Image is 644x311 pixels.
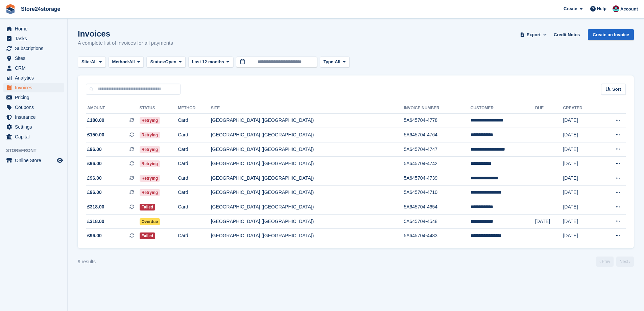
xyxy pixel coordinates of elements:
span: £96.00 [87,189,102,196]
td: Card [178,200,211,215]
a: menu [3,122,64,132]
th: Method [178,103,211,114]
button: Last 12 months [188,57,233,68]
span: Analytics [15,73,55,83]
th: Invoice Number [404,103,470,114]
span: Retrying [140,160,160,167]
a: menu [3,53,64,63]
span: Retrying [140,146,160,153]
a: menu [3,73,64,83]
span: Settings [15,122,55,132]
td: Card [178,142,211,157]
img: stora-icon-8386f47178a22dfd0bd8f6a31ec36ba5ce8667c1dd55bd0f319d3a0aa187defe.svg [5,4,16,14]
span: All [91,59,97,65]
a: menu [3,24,64,34]
td: [GEOGRAPHIC_DATA] ([GEOGRAPHIC_DATA]) [211,157,404,171]
th: Due [535,103,563,114]
span: Sites [15,53,55,63]
td: [GEOGRAPHIC_DATA] ([GEOGRAPHIC_DATA]) [211,229,404,243]
span: Failed [140,232,156,239]
td: Card [178,113,211,128]
span: Export [527,31,541,38]
td: [GEOGRAPHIC_DATA] ([GEOGRAPHIC_DATA]) [211,113,404,128]
span: Subscriptions [15,44,55,53]
span: Failed [140,204,156,210]
td: [DATE] [563,157,599,171]
a: menu [3,83,64,92]
span: Open [165,59,176,65]
td: 5A645704-4483 [404,229,470,243]
a: Credit Notes [551,29,582,40]
td: 5A645704-4548 [404,214,470,229]
td: [GEOGRAPHIC_DATA] ([GEOGRAPHIC_DATA]) [211,200,404,215]
button: Status: Open [146,57,185,68]
td: [DATE] [535,214,563,229]
td: [DATE] [563,128,599,142]
td: [DATE] [563,113,599,128]
a: Next [616,257,634,267]
span: £150.00 [87,131,104,138]
div: 9 results [78,258,96,265]
span: Site: [81,59,91,65]
td: Card [178,171,211,186]
td: [DATE] [563,229,599,243]
td: [DATE] [563,142,599,157]
span: Storefront [6,147,67,154]
span: £96.00 [87,146,102,153]
span: Pricing [15,93,55,102]
td: 5A645704-4747 [404,142,470,157]
span: Overdue [140,218,160,225]
span: Help [597,5,606,12]
a: menu [3,34,64,43]
td: 5A645704-4654 [404,200,470,215]
button: Type: All [320,57,350,68]
button: Site: All [78,57,106,68]
span: Online Store [15,156,55,165]
a: Store24storage [18,3,63,15]
th: Created [563,103,599,114]
span: £318.00 [87,203,104,210]
td: 5A645704-4739 [404,171,470,186]
nav: Page [595,257,635,267]
a: menu [3,44,64,53]
td: [GEOGRAPHIC_DATA] ([GEOGRAPHIC_DATA]) [211,142,404,157]
span: £318.00 [87,218,104,225]
a: menu [3,93,64,102]
span: All [335,59,340,65]
span: All [129,59,135,65]
span: Invoices [15,83,55,92]
span: £96.00 [87,160,102,167]
h1: Invoices [78,29,173,38]
th: Site [211,103,404,114]
span: Retrying [140,117,160,124]
td: [DATE] [563,200,599,215]
span: CRM [15,63,55,73]
span: £180.00 [87,117,104,124]
td: 5A645704-4778 [404,113,470,128]
a: Previous [596,257,614,267]
button: Method: All [109,57,144,68]
td: 5A645704-4764 [404,128,470,142]
th: Amount [86,103,140,114]
th: Status [140,103,178,114]
span: Retrying [140,132,160,138]
p: A complete list of invoices for all payments [78,39,173,47]
a: menu [3,156,64,165]
span: Retrying [140,175,160,182]
span: Type: [324,59,335,65]
a: menu [3,132,64,141]
th: Customer [471,103,535,114]
a: menu [3,112,64,122]
td: [GEOGRAPHIC_DATA] ([GEOGRAPHIC_DATA]) [211,128,404,142]
span: Retrying [140,189,160,196]
td: [DATE] [563,185,599,200]
a: menu [3,63,64,73]
span: Home [15,24,55,34]
span: Sort [612,86,621,93]
span: Create [564,5,577,12]
img: George [613,5,619,12]
a: menu [3,103,64,112]
td: [GEOGRAPHIC_DATA] ([GEOGRAPHIC_DATA]) [211,185,404,200]
span: Coupons [15,103,55,112]
span: £96.00 [87,232,102,239]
